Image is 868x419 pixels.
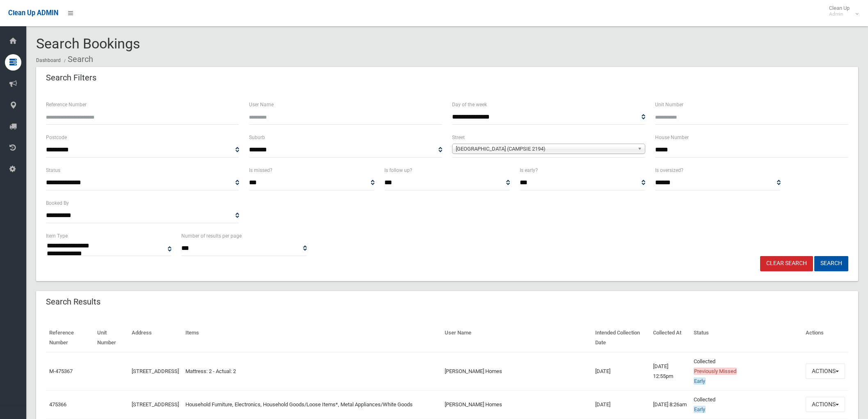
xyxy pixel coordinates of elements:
[46,199,69,208] label: Booked By
[46,133,67,142] label: Postcode
[49,368,73,374] a: M-475367
[249,133,265,142] label: Suburb
[49,401,66,408] a: 475366
[825,5,858,17] span: Clean Up
[46,166,60,175] label: Status
[690,390,802,419] td: Collected
[650,352,690,391] td: [DATE] 12:55pm
[441,352,592,391] td: [PERSON_NAME] Homes
[46,100,87,109] label: Reference Number
[132,401,179,408] a: [STREET_ADDRESS]
[655,166,683,175] label: Is oversized?
[760,256,813,271] a: Clear Search
[694,378,706,385] span: Early
[182,324,441,352] th: Items
[592,390,650,419] td: [DATE]
[441,390,592,419] td: [PERSON_NAME] Homes
[181,231,242,240] label: Number of results per page
[650,324,690,352] th: Collected At
[8,9,58,17] span: Clean Up ADMIN
[802,324,848,352] th: Actions
[36,35,140,52] span: Search Bookings
[520,166,538,175] label: Is early?
[452,100,487,109] label: Day of the week
[62,52,93,67] li: Search
[249,100,274,109] label: User Name
[94,324,128,352] th: Unit Number
[592,324,650,352] th: Intended Collection Date
[829,11,850,17] small: Admin
[36,294,110,310] header: Search Results
[655,100,683,109] label: Unit Number
[592,352,650,391] td: [DATE]
[441,324,592,352] th: User Name
[46,324,94,352] th: Reference Number
[182,390,441,419] td: Household Furniture, Electronics, Household Goods/Loose Items*, Metal Appliances/White Goods
[694,368,737,375] span: Previously Missed
[182,352,441,391] td: Mattress: 2 - Actual: 2
[36,57,61,63] a: Dashboard
[128,324,182,352] th: Address
[806,397,845,412] button: Actions
[690,352,802,391] td: Collected
[456,144,634,154] span: [GEOGRAPHIC_DATA] (CAMPSIE 2194)
[814,256,848,271] button: Search
[132,368,179,374] a: [STREET_ADDRESS]
[46,231,68,240] label: Item Type
[650,390,690,419] td: [DATE] 8:26am
[249,166,272,175] label: Is missed?
[655,133,689,142] label: House Number
[806,364,845,379] button: Actions
[694,406,706,413] span: Early
[452,133,465,142] label: Street
[384,166,412,175] label: Is follow up?
[36,70,106,86] header: Search Filters
[690,324,802,352] th: Status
